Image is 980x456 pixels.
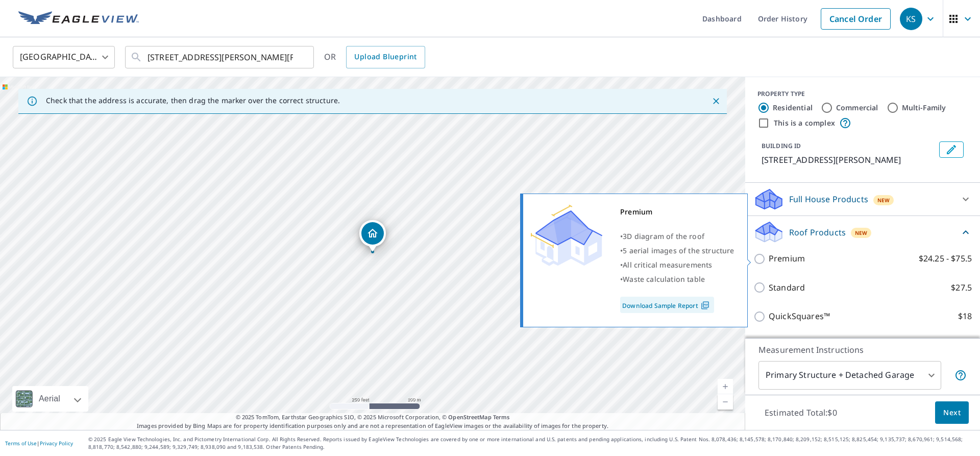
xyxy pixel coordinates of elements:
button: Edit building 1 [939,141,964,158]
span: © 2025 TomTom, Earthstar Geographics SIO, © 2025 Microsoft Corporation, © [236,413,510,422]
a: OpenStreetMap [448,413,491,421]
span: Your report will include the primary structure and a detached garage if one exists. [954,369,967,381]
button: Close [709,94,723,108]
p: BUILDING ID [762,141,801,150]
p: Standard [769,281,805,294]
p: Measurement Instructions [758,344,967,356]
img: EV Logo [18,11,139,27]
label: Commercial [836,103,878,113]
p: Premium [769,252,805,265]
div: OR [324,46,425,68]
label: Multi-Family [902,103,946,113]
p: [STREET_ADDRESS][PERSON_NAME] [762,154,935,166]
div: Full House ProductsNew [753,187,972,211]
p: Roof Products [789,226,846,238]
img: Premium [531,205,602,266]
p: QuickSquares™ [769,310,830,323]
div: [GEOGRAPHIC_DATA] [13,43,115,71]
div: • [620,244,734,258]
p: © 2025 Eagle View Technologies, Inc. and Pictometry International Corp. All Rights Reserved. Repo... [88,436,975,451]
div: Roof ProductsNew [753,220,972,244]
img: Pdf Icon [698,301,712,310]
a: Current Level 17, Zoom In [718,379,733,394]
p: Estimated Total: $0 [756,401,845,424]
p: Check that the address is accurate, then drag the marker over the correct structure. [46,96,340,105]
div: • [620,229,734,244]
a: Upload Blueprint [346,46,425,68]
div: • [620,272,734,286]
p: $27.5 [951,281,972,294]
p: | [5,440,73,446]
span: 3D diagram of the roof [623,231,704,241]
span: Waste calculation table [623,274,705,284]
a: Terms of Use [5,440,37,447]
input: Search by address or latitude-longitude [148,43,293,71]
a: Privacy Policy [40,440,73,447]
p: Full House Products [789,193,868,205]
span: Next [943,406,961,419]
div: KS [900,8,922,30]
span: New [877,196,890,204]
div: Dropped pin, building 1, Residential property, 4039 Goodfellow Dr Dallas, TX 75229 [359,220,386,252]
div: Primary Structure + Detached Garage [758,361,941,390]
a: Current Level 17, Zoom Out [718,394,733,410]
div: PROPERTY TYPE [757,89,968,99]
p: $24.25 - $75.5 [919,252,972,265]
a: Download Sample Report [620,297,714,313]
span: 5 aerial images of the structure [623,246,734,255]
div: Premium [620,205,734,219]
span: All critical measurements [623,260,712,270]
div: Aerial [36,386,63,412]
div: • [620,258,734,272]
label: This is a complex [774,118,835,128]
button: Next [935,401,969,424]
div: Aerial [12,386,88,412]
a: Cancel Order [821,8,891,30]
p: $18 [958,310,972,323]
span: New [855,229,868,237]
label: Residential [773,103,813,113]
span: Upload Blueprint [354,51,416,63]
a: Terms [493,413,510,421]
